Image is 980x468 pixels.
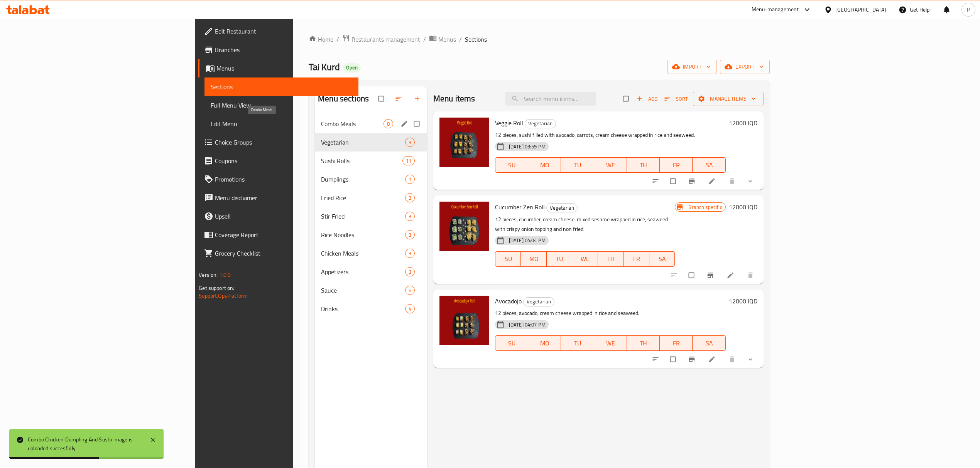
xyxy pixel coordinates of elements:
span: Sushi Rolls [321,156,402,165]
div: items [405,175,415,184]
a: Support.OpsPlatform [199,291,248,301]
button: FR [660,335,693,351]
div: items [405,138,415,147]
button: MO [521,251,547,267]
span: P [967,5,970,14]
a: Coverage Report [198,226,358,244]
div: Stir Fried3 [315,207,427,226]
span: Chicken Meals [321,249,405,258]
span: TH [601,253,621,264]
span: FR [663,338,689,349]
span: Sauce [321,286,405,295]
p: 12 pieces, cucumber, cream cheese, mixed sesame wrapped in rice, seaweed with crispy onion toppin... [495,215,675,234]
span: Combo Meals [321,119,383,128]
a: Promotions [198,170,358,189]
button: show more [742,173,760,190]
a: Menu disclaimer [198,189,358,207]
button: edit [399,119,411,129]
span: 3 [406,213,414,220]
button: WE [594,157,627,173]
span: Dumplings [321,175,405,184]
span: MO [531,160,558,171]
button: SU [495,251,521,267]
button: Branch-specific-item [683,173,702,190]
span: Vegetarian [525,119,556,128]
button: import [667,60,717,74]
span: Select all sections [374,91,390,106]
span: SU [498,160,525,171]
span: Select section [618,91,635,106]
div: Combo Chicken Dumpling And Sushi image is uploaded succesfully [28,435,142,453]
button: sort-choices [647,173,666,190]
span: 1.0.0 [219,270,231,280]
span: 6 [406,287,414,294]
span: WE [597,338,624,349]
div: Rice Noodles3 [315,226,427,244]
div: items [402,156,415,165]
span: 11 [403,157,414,165]
span: Sort sections [390,90,409,107]
span: Select to update [666,174,682,189]
nav: Menu sections [315,111,427,321]
a: Restaurants management [342,34,420,44]
h2: Menu items [433,93,475,104]
span: Promotions [215,175,352,184]
a: Choice Groups [198,133,358,152]
h6: 12000 IQD [729,296,757,306]
span: 3 [406,194,414,202]
span: Veggie Roll [495,117,523,129]
h6: 12000 IQD [729,202,757,212]
span: 4 [406,305,414,313]
input: search [505,92,596,106]
span: Coupons [215,156,352,165]
span: SU [498,253,518,264]
div: Combo Meals8edit [315,114,427,133]
div: items [384,119,393,128]
span: Menus [438,35,456,44]
span: Edit Menu [211,119,352,128]
h6: 12000 IQD [729,118,757,128]
a: Coupons [198,152,358,170]
button: SU [495,157,528,173]
span: Cucumber Zen Roll [495,201,545,213]
div: items [405,267,415,276]
a: Edit Restaurant [198,22,358,40]
span: TU [564,338,591,349]
div: Vegetarian [321,138,405,147]
div: Fried Rice3 [315,189,427,207]
nav: breadcrumb [309,34,770,44]
span: Stir Fried [321,212,405,221]
div: [GEOGRAPHIC_DATA] [835,5,886,14]
div: items [405,212,415,221]
span: Menus [216,64,352,73]
span: Version: [199,270,218,280]
span: WE [575,253,595,264]
p: 12 pieces, sushi filled with avocado, carrots, cream cheese wrapped in rice and seaweed. [495,130,726,140]
li: / [459,35,462,44]
svg: Show Choices [747,177,754,185]
span: Restaurants management [351,35,420,44]
button: TU [561,335,594,351]
span: Sections [211,82,352,91]
span: Coverage Report [215,230,352,239]
div: Vegetarian [525,119,556,128]
div: items [405,286,415,295]
button: TU [561,157,594,173]
div: Vegetarian [523,297,554,306]
a: Full Menu View [204,96,358,114]
span: MO [531,338,558,349]
a: Edit menu item [708,355,717,363]
span: FR [627,253,646,264]
img: Avocadojo [439,296,489,345]
span: 3 [406,139,414,146]
button: SA [649,251,675,267]
li: / [423,35,426,44]
div: Vegetarian [546,203,578,212]
div: items [405,304,415,313]
a: Menus [429,34,456,44]
span: Get support on: [199,283,234,293]
a: Grocery Checklist [198,244,358,263]
div: items [405,230,415,239]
